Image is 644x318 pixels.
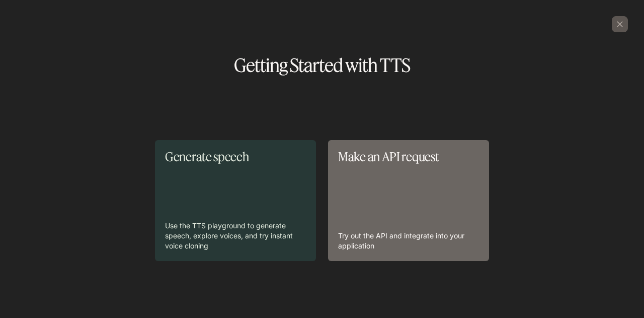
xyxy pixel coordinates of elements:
a: Make an API requestTry out the API and integrate into your application [328,140,489,261]
p: Use the TTS playground to generate speech, explore voices, and try instant voice cloning [165,221,306,251]
p: Try out the API and integrate into your application [338,231,479,251]
p: Generate speech [165,150,306,163]
a: Generate speechUse the TTS playground to generate speech, explore voices, and try instant voice c... [155,140,316,261]
p: Make an API request [338,150,479,163]
h1: Getting Started with TTS [16,56,628,75]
